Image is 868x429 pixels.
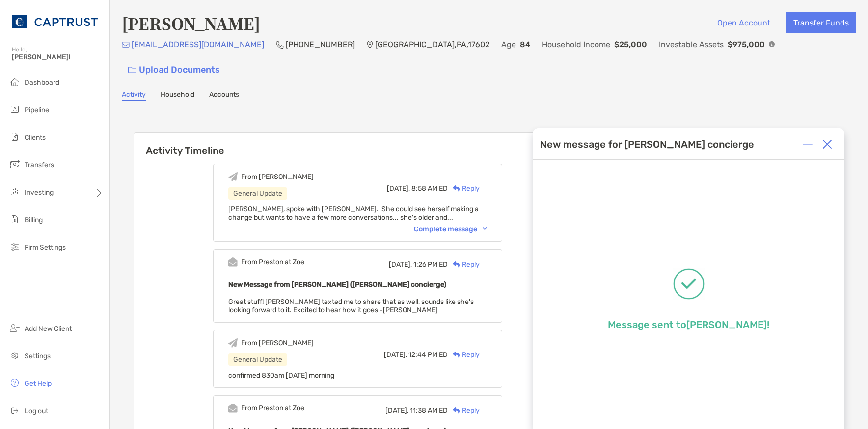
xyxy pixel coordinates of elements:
img: Event icon [228,172,238,181]
img: Close [822,139,832,149]
img: add_new_client icon [9,322,21,334]
div: From [PERSON_NAME] [241,339,314,347]
span: Settings [25,352,51,360]
div: Complete message [414,225,487,233]
div: Reply [448,259,480,270]
p: [EMAIL_ADDRESS][DOMAIN_NAME] [132,38,264,50]
img: Reply icon [453,407,460,414]
span: 12:44 PM ED [408,351,448,359]
img: settings icon [9,350,21,361]
img: Info Icon [769,41,775,47]
div: From [PERSON_NAME] [241,173,314,181]
div: General Update [228,353,287,366]
img: Event icon [228,257,238,267]
img: billing icon [9,213,21,225]
span: Firm Settings [25,243,66,252]
span: Transfers [25,161,54,169]
p: Message sent to [PERSON_NAME] ! [608,319,769,330]
img: Reply icon [453,352,460,358]
img: Reply icon [453,185,460,192]
img: pipeline icon [9,103,21,115]
img: Expand or collapse [803,139,813,149]
img: Event icon [228,338,238,348]
h6: Activity Timeline [134,133,581,156]
img: logout icon [9,404,21,416]
span: 11:38 AM ED [410,406,448,415]
a: Activity [122,90,146,101]
img: Chevron icon [483,227,487,230]
img: Event icon [228,404,238,413]
p: $975,000 [728,38,765,50]
span: 8:58 AM ED [411,184,448,193]
span: Clients [25,133,46,142]
a: Accounts [209,90,239,101]
img: investing icon [9,186,21,198]
img: Phone Icon [276,41,284,49]
p: $25,000 [614,38,647,50]
b: New Message from [PERSON_NAME] ([PERSON_NAME] concierge) [228,280,446,289]
span: Get Help [25,379,52,388]
div: Reply [448,183,480,194]
a: Household [161,90,194,101]
a: Upload Documents [122,59,226,80]
span: Great stuff! [PERSON_NAME] texted me to share that as well, sounds like she's looking forward to ... [228,298,474,314]
div: From Preston at Zoe [241,258,304,266]
span: confirmed 830am [DATE] morning [228,371,334,379]
img: Email Icon [122,42,130,48]
span: [DATE], [387,184,410,193]
h4: [PERSON_NAME] [122,12,260,34]
span: Investing [25,188,54,197]
span: [PERSON_NAME], spoke with [PERSON_NAME]. She could see herself making a change but wants to have ... [228,205,479,222]
span: [DATE], [389,260,412,269]
span: [DATE], [384,351,407,359]
img: button icon [128,67,136,74]
div: From Preston at Zoe [241,404,304,412]
span: Dashboard [25,78,59,87]
div: Reply [448,350,480,360]
img: transfers icon [9,158,21,170]
p: Investable Assets [659,38,724,50]
p: Age [501,38,516,50]
div: Reply [448,405,480,416]
img: clients icon [9,131,21,143]
div: General Update [228,187,287,200]
span: [DATE], [385,406,408,415]
p: [PHONE_NUMBER] [286,38,355,50]
img: dashboard icon [9,76,21,88]
span: [PERSON_NAME]! [12,53,104,61]
img: Location Icon [367,41,373,49]
p: Household Income [542,38,610,50]
span: Log out [25,407,48,415]
img: Message successfully sent [673,268,705,300]
button: Transfer Funds [786,12,856,33]
button: Open Account [709,12,778,33]
span: Pipeline [25,106,49,114]
span: Billing [25,216,43,224]
p: [GEOGRAPHIC_DATA] , PA , 17602 [375,38,489,50]
span: 1:26 PM ED [413,260,448,269]
p: 84 [520,38,530,50]
img: firm-settings icon [9,241,21,252]
img: CAPTRUST Logo [12,4,98,39]
img: Reply icon [453,261,460,268]
img: get-help icon [9,377,21,389]
div: New message for [PERSON_NAME] concierge [540,138,754,150]
span: Add New Client [25,325,72,333]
